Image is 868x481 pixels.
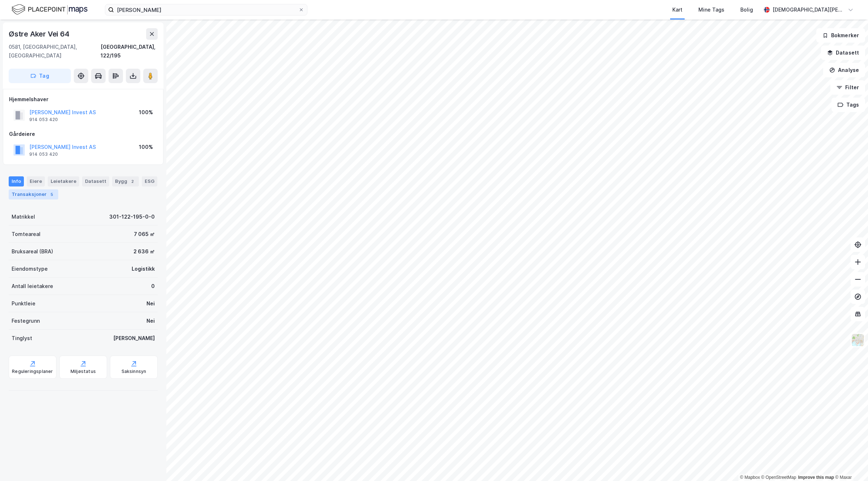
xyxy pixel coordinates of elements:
[740,475,760,480] a: Mapbox
[831,98,865,112] button: Tags
[122,369,146,374] div: Saksinnsyn
[12,334,32,343] div: Tinglyst
[12,265,48,273] div: Eiendomstype
[823,63,865,77] button: Analyse
[830,80,865,95] button: Filter
[101,43,158,60] div: [GEOGRAPHIC_DATA], 122/195
[12,317,40,325] div: Festegrunn
[139,108,153,117] div: 100%
[821,46,865,60] button: Datasett
[9,189,58,199] div: Transaksjoner
[142,176,157,186] div: ESG
[9,176,24,186] div: Info
[146,317,155,325] div: Nei
[12,230,41,239] div: Tomteareal
[9,43,101,60] div: 0581, [GEOGRAPHIC_DATA], [GEOGRAPHIC_DATA]
[773,5,845,14] div: [DEMOGRAPHIC_DATA][PERSON_NAME]
[82,176,109,186] div: Datasett
[112,176,139,186] div: Bygg
[12,282,53,291] div: Antall leietakere
[129,178,136,185] div: 2
[109,212,155,221] div: 301-122-195-0-0
[151,282,155,291] div: 0
[114,4,298,15] input: Søk på adresse, matrikkel, gårdeiere, leietakere eller personer
[851,333,865,347] img: Z
[761,475,796,480] a: OpenStreetMap
[798,475,834,480] a: Improve this map
[698,5,724,14] div: Mine Tags
[29,151,58,157] div: 914 053 420
[832,446,868,481] iframe: Chat Widget
[9,130,157,138] div: Gårdeiere
[9,69,71,83] button: Tag
[27,176,45,186] div: Eiere
[12,247,53,256] div: Bruksareal (BRA)
[139,143,153,151] div: 100%
[12,3,88,16] img: logo.f888ab2527a4732fd821a326f86c7f29.svg
[132,265,155,273] div: Logistikk
[12,212,35,221] div: Matrikkel
[48,176,79,186] div: Leietakere
[146,299,155,308] div: Nei
[133,247,155,256] div: 2 636 ㎡
[672,5,682,14] div: Kart
[816,28,865,43] button: Bokmerker
[134,230,155,239] div: 7 065 ㎡
[9,95,157,104] div: Hjemmelshaver
[29,117,58,123] div: 914 053 420
[9,28,71,40] div: Østre Aker Vei 64
[48,191,55,198] div: 5
[12,299,35,308] div: Punktleie
[71,369,96,374] div: Miljøstatus
[12,369,53,374] div: Reguleringsplaner
[740,5,753,14] div: Bolig
[113,334,155,343] div: [PERSON_NAME]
